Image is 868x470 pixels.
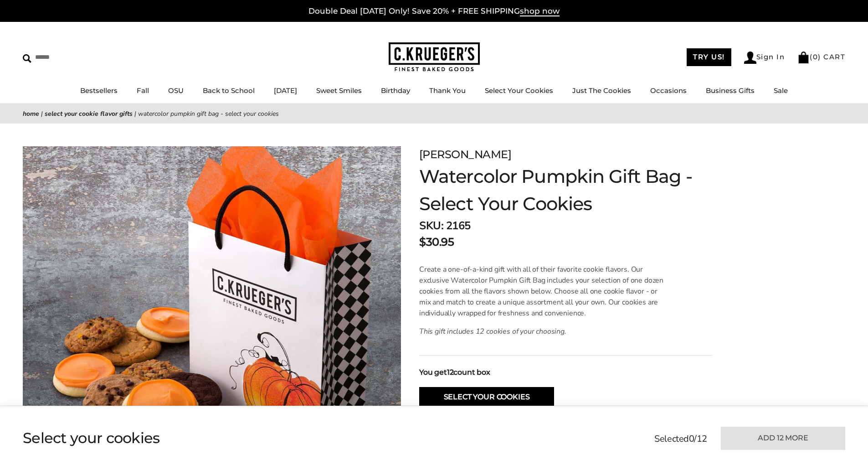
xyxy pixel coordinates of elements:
a: Sign In [744,52,785,64]
a: Back to School [203,86,255,95]
a: Just The Cookies [572,86,631,95]
a: Sale [774,86,788,95]
span: 12 [697,433,707,445]
span: 12 [447,368,454,377]
em: This gift includes 12 cookies of your choosing. [419,326,566,336]
p: $30.95 [419,234,454,250]
strong: You get count box [419,367,490,378]
span: shop now [520,6,560,16]
img: Search [23,54,31,63]
a: (0) CART [797,52,845,61]
a: Double Deal [DATE] Only! Save 20% + FREE SHIPPINGshop now [308,6,560,16]
a: TRY US! [687,48,731,66]
a: OSU [168,86,184,95]
span: 0 [813,52,818,61]
span: | [41,109,43,118]
a: Birthday [381,86,410,95]
input: Search [23,50,131,64]
a: Bestsellers [80,86,118,95]
a: Select Your Cookies [485,86,553,95]
a: Occasions [650,86,687,95]
a: Sweet Smiles [316,86,362,95]
img: C.KRUEGER'S [389,42,480,72]
a: [DATE] [274,86,297,95]
a: Home [23,109,39,118]
span: 2165 [446,218,471,233]
p: [PERSON_NAME] [419,146,712,163]
img: Bag [797,52,810,63]
nav: breadcrumbs [23,108,845,119]
p: Selected / [654,432,707,446]
h1: Watercolor Pumpkin Gift Bag - Select Your Cookies [419,163,712,217]
a: Fall [137,86,149,95]
a: Thank You [429,86,466,95]
button: Add 12 more [721,427,845,450]
img: Account [744,52,756,64]
a: Business Gifts [706,86,755,95]
a: Select Your Cookie Flavor Gifts [45,109,133,118]
strong: SKU: [419,218,443,233]
span: 0 [689,433,694,445]
p: Create a one-of-a-kind gift with all of their favorite cookie flavors. Our exclusive Watercolor P... [419,264,668,319]
span: Watercolor Pumpkin Gift Bag - Select Your Cookies [138,109,279,118]
button: Select Your Cookies [419,387,554,407]
span: | [134,109,136,118]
